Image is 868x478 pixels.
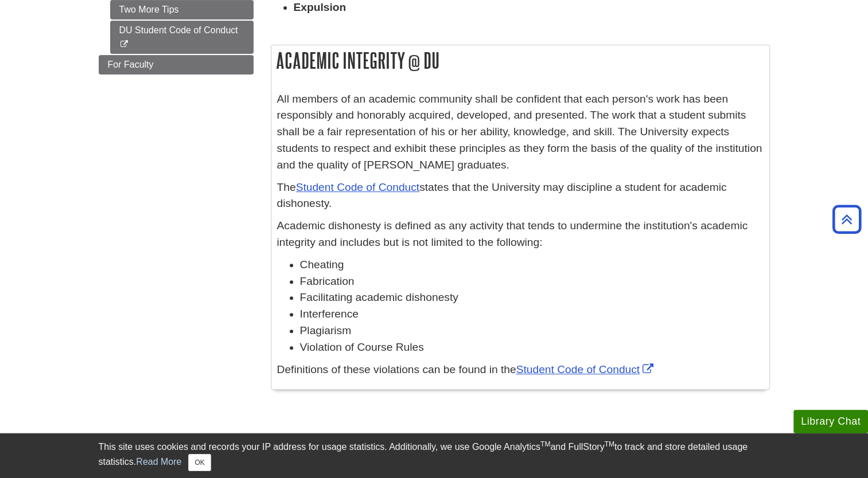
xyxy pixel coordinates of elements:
button: Close [188,454,211,471]
sup: TM [605,440,614,448]
li: Facilitating academic dishonesty [300,289,764,306]
a: Link opens in new window [516,363,656,375]
a: DU Student Code of Conduct [110,21,254,54]
div: This site uses cookies and records your IP address for usage statistics. Additionally, we use Goo... [99,440,770,471]
span: For Faculty [108,60,154,69]
i: This link opens in a new window [119,41,129,48]
li: Plagiarism [300,323,764,339]
li: Cheating [300,257,764,273]
a: For Faculty [99,55,254,75]
li: Violation of Course Rules [300,339,764,356]
p: Academic dishonesty is defined as any activity that tends to undermine the institution's academic... [277,218,764,251]
a: Back to Top [828,211,865,227]
h2: Academic Integrity @ DU [271,45,769,76]
button: Library Chat [793,410,868,433]
strong: Expulsion [294,1,347,13]
li: Interference [300,306,764,323]
a: Student Code of Conduct [296,181,419,193]
p: All members of an academic community shall be confident that each person's work has been responsi... [277,91,764,174]
p: Definitions of these violations can be found in the [277,362,764,378]
li: Fabrication [300,273,764,290]
a: Read More [136,457,181,467]
sup: TM [540,440,550,448]
p: The states that the University may discipline a student for academic dishonesty. [277,179,764,213]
